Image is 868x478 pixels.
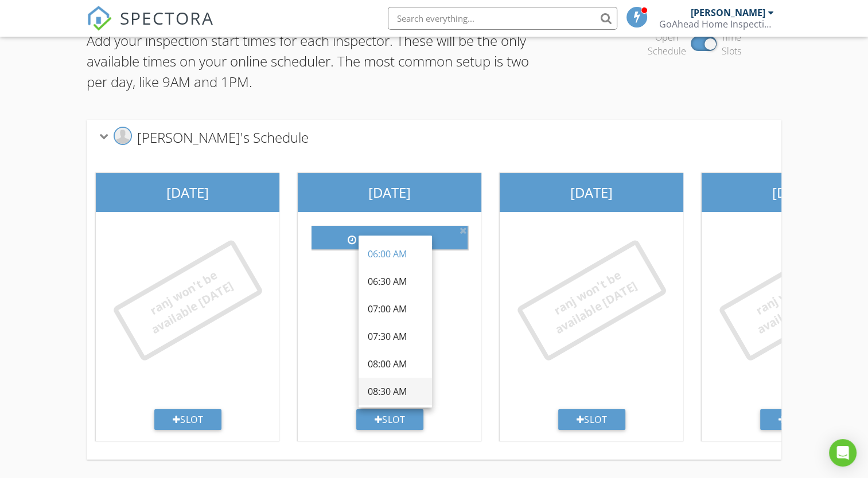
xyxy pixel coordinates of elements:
div: Open Intercom Messenger [829,439,857,467]
div: [DATE] [96,173,279,212]
div: 08:00 AM [368,357,423,371]
div: [PERSON_NAME] [691,7,765,18]
div: 08:30 AM [368,385,423,398]
span: [PERSON_NAME]'s Schedule [137,128,309,147]
div: Slot [154,409,222,430]
img: The Best Home Inspection Software - Spectora [87,6,112,31]
span: SPECTORA [120,6,214,30]
div: 07:00 AM [368,302,423,316]
div: Slot [558,409,626,430]
div: ranj won't be available [DATE] [131,257,245,343]
div: GoAhead Home Inspection LLC [659,18,774,30]
div: 07:30 AM [368,330,423,343]
div: Slot [356,409,424,430]
div: Time Slots [721,30,741,58]
a: SPECTORA [87,15,214,40]
div: [DATE] [298,173,481,212]
div: 06:00 AM [368,247,423,261]
div: Open Schedule [648,30,686,58]
i: arrow_drop_down [418,233,432,246]
div: [DATE] [500,173,683,212]
div: ranj won't be available [DATE] [535,257,649,343]
div: Slot [760,409,828,430]
div: 06:30 AM [368,275,423,288]
img: default-user-f0147aede5fd5fa78ca7ade42f37bd4542148d508eef1c3d3ea960f66861d68b.jpg [114,127,132,145]
input: Search everything... [388,7,617,30]
p: Add your inspection start times for each inspector. These will be the only available times on you... [87,30,550,92]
